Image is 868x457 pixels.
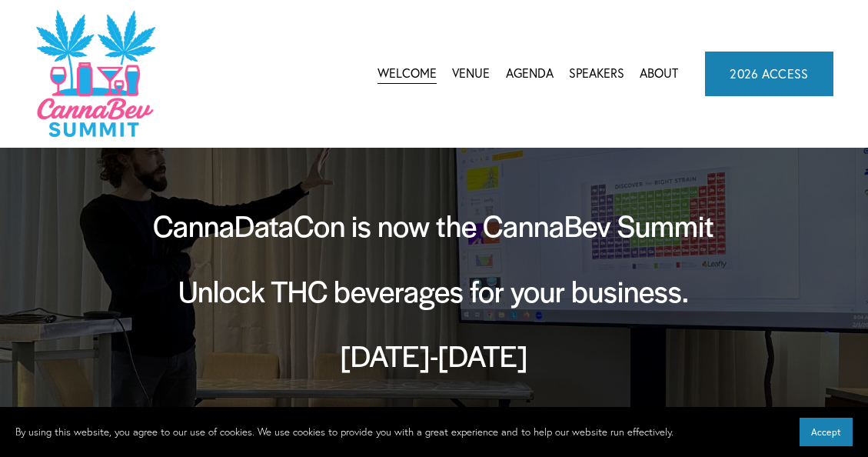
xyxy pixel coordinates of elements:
[377,62,437,85] a: Welcome
[452,62,490,85] a: Venue
[184,399,684,441] a: Visit CannaBev Summit Primary Website
[15,423,673,441] p: By using this website, you agree to our use of cookies. We use cookies to provide you with a grea...
[506,63,554,84] span: Agenda
[135,270,733,310] h2: Unlock THC beverages for your business.
[135,205,733,245] h2: CannaDataCon is now the CannaBev Summit
[800,418,853,446] button: Accept
[135,335,733,375] h2: [DATE]-[DATE]
[811,426,841,438] span: Accept
[506,62,554,85] a: folder dropdown
[569,62,624,85] a: Speakers
[705,52,833,96] a: 2026 ACCESS
[640,62,678,85] a: About
[35,8,155,138] img: CannaDataCon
